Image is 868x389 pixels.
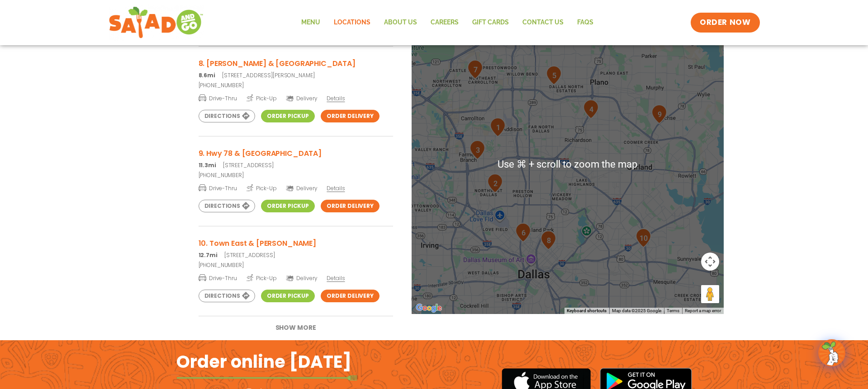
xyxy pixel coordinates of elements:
div: 7 [467,60,483,79]
span: Pick-Up [247,273,277,282]
button: Keyboard shortcuts [567,308,607,314]
p: [STREET_ADDRESS][PERSON_NAME] [199,71,393,80]
a: Careers [424,12,465,33]
div: 6 [515,223,531,242]
a: Open this area in Google Maps (opens a new window) [414,302,444,314]
a: Contact Us [516,12,570,33]
img: Google [414,302,444,314]
span: Details [327,94,345,102]
a: 8. [PERSON_NAME] & [GEOGRAPHIC_DATA] 8.6mi[STREET_ADDRESS][PERSON_NAME] [199,58,393,80]
span: Drive-Thru [199,273,237,282]
a: Directions [199,110,255,122]
a: Order Delivery [321,110,379,122]
a: 9. Hwy 78 & [GEOGRAPHIC_DATA] 11.3mi[STREET_ADDRESS] [199,148,393,169]
span: Delivery [286,94,317,103]
img: wpChatIcon [819,340,844,366]
span: Pick-Up [247,94,277,103]
div: 10 [636,228,651,248]
div: 4 [583,99,599,119]
span: ORDER NOW [700,17,750,28]
div: 2 [487,173,503,193]
a: Order Pickup [261,200,315,212]
div: 5 [546,66,562,85]
a: Drive-Thru Pick-Up Delivery Details [199,91,393,103]
a: Terms (opens in new tab) [667,308,679,313]
div: 3 [470,140,485,159]
a: Drive-Thru Pick-Up Delivery Details [199,181,393,192]
span: Map data ©2025 Google [612,308,661,313]
a: About Us [377,12,424,33]
a: [PHONE_NUMBER] [199,171,393,179]
span: Details [327,184,345,192]
a: GIFT CARDS [465,12,516,33]
span: Drive-Thru [199,94,237,103]
a: Order Delivery [321,290,379,302]
a: ORDER NOW [691,13,759,33]
strong: 8.6mi [199,71,215,79]
div: 1 [490,117,506,137]
p: [STREET_ADDRESS] [199,251,393,259]
h3: 10. Town East & [PERSON_NAME] [199,238,393,249]
a: Locations [327,12,377,33]
a: Directions [199,290,255,302]
a: Directions [199,200,255,212]
button: Drag Pegman onto the map to open Street View [701,285,719,303]
h2: Order online [DATE] [176,351,351,373]
span: Delivery [286,274,317,282]
a: [PHONE_NUMBER] [199,261,393,269]
a: Menu [294,12,327,33]
span: Drive-Thru [199,183,237,192]
span: Details [327,274,345,282]
img: new-SAG-logo-768×292 [109,5,204,41]
a: FAQs [570,12,600,33]
h3: 8. [PERSON_NAME] & [GEOGRAPHIC_DATA] [199,58,393,69]
h3: 9. Hwy 78 & [GEOGRAPHIC_DATA] [199,148,393,159]
span: Pick-Up [247,183,277,192]
div: 8 [541,230,556,250]
span: Delivery [286,184,317,192]
a: 10. Town East & [PERSON_NAME] 12.7mi[STREET_ADDRESS] [199,238,393,259]
a: Order Pickup [261,110,315,122]
a: Order Pickup [261,290,315,302]
strong: 11.3mi [199,161,216,169]
a: Report a map error [685,308,721,313]
a: Order Delivery [321,200,379,212]
p: [STREET_ADDRESS] [199,161,393,169]
div: 9 [651,104,667,124]
img: fork [176,375,357,380]
button: Map camera controls [701,253,719,271]
button: Show More [262,316,330,339]
strong: 12.7mi [199,251,218,259]
nav: Menu [294,12,600,33]
a: [PHONE_NUMBER] [199,81,393,89]
a: Drive-Thru Pick-Up Delivery Details [199,271,393,282]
